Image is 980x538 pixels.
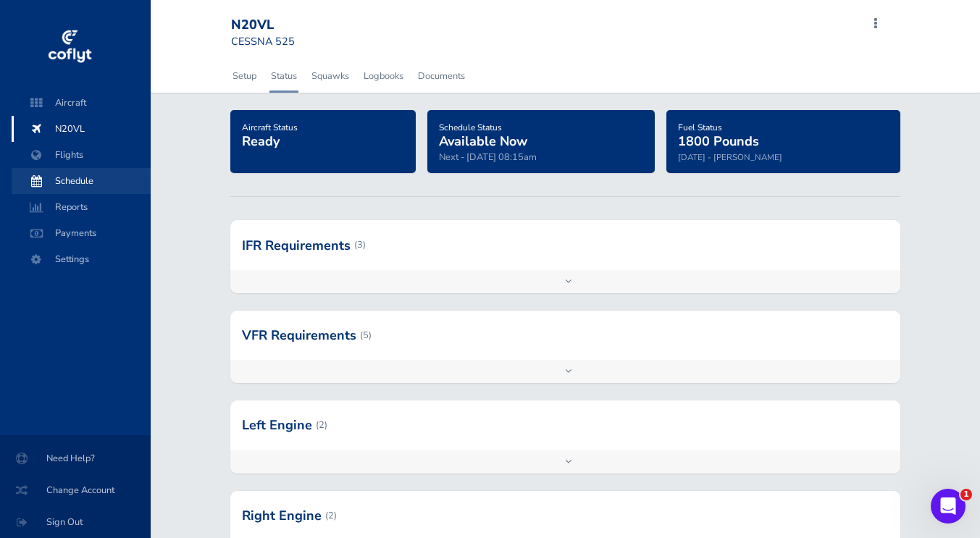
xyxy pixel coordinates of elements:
span: Reports [26,194,136,220]
a: Squawks [310,60,351,92]
span: Need Help? [17,445,133,471]
div: N20VL [231,17,335,33]
a: Setup [231,60,258,92]
span: Next - [DATE] 08:15am [439,151,537,164]
span: N20VL [26,116,136,142]
span: Schedule Status [439,122,502,133]
span: 1 [960,489,972,500]
span: Available Now [439,133,527,150]
span: Schedule [26,168,136,194]
span: Flights [26,142,136,168]
span: Change Account [17,477,133,503]
a: Logbooks [362,60,405,92]
span: Fuel Status [678,122,722,133]
span: Aircraft Status [242,122,298,133]
span: Aircraft [26,90,136,116]
iframe: Intercom live chat [931,489,966,524]
span: 1800 Pounds [678,133,759,150]
span: Payments [26,220,136,246]
span: Settings [26,246,136,272]
a: Schedule StatusAvailable Now [439,117,527,151]
span: Sign Out [17,509,133,535]
small: [DATE] - [PERSON_NAME] [678,151,782,163]
a: Status [269,60,298,92]
span: Ready [242,133,280,150]
img: coflyt logo [46,25,93,69]
small: CESSNA 525 [231,34,295,49]
a: Documents [416,60,466,92]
